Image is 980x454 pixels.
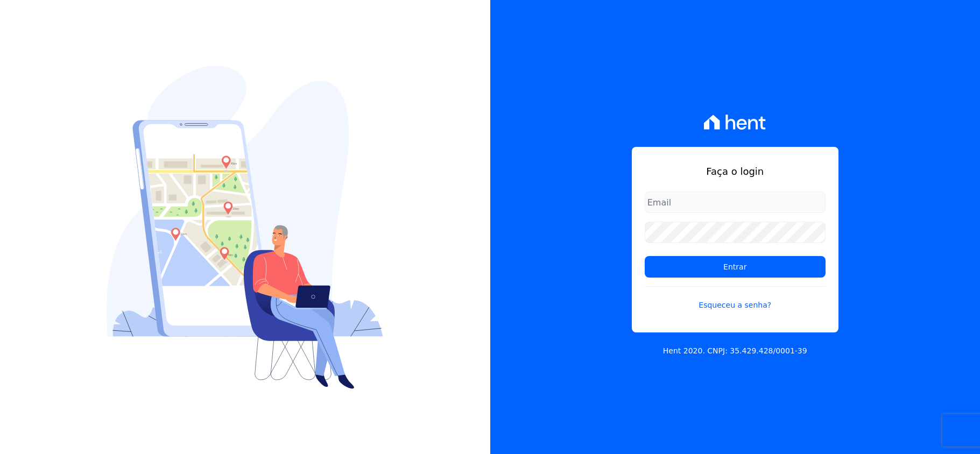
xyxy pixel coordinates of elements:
[645,164,826,179] h1: Faça o login
[645,286,826,311] a: Esqueceu a senha?
[645,256,826,278] input: Entrar
[107,66,383,389] img: Login
[663,345,807,357] p: Hent 2020. CNPJ: 35.429.428/0001-39
[645,191,826,213] input: Email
